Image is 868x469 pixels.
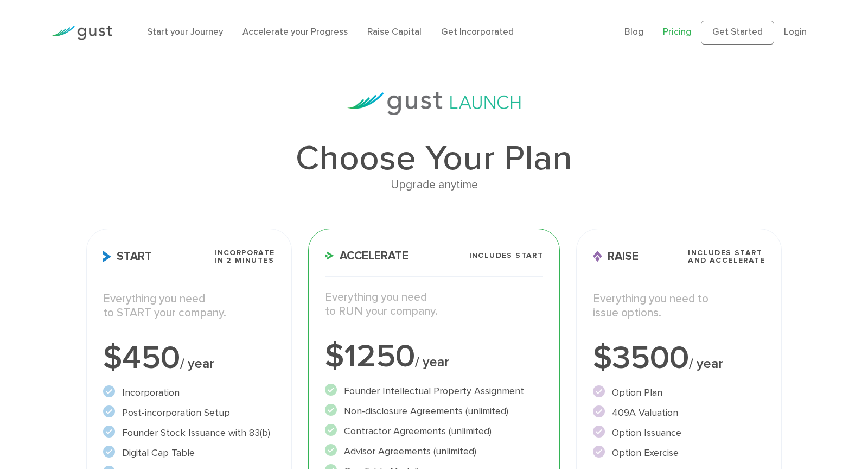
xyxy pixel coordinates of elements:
[689,356,723,372] span: / year
[593,251,639,262] span: Raise
[103,292,275,321] p: Everything you need to START your company.
[103,342,275,375] div: $450
[593,426,765,440] li: Option Issuance
[325,251,334,260] img: Accelerate Icon
[593,446,765,460] li: Option Exercise
[593,292,765,321] p: Everything you need to issue options.
[147,27,223,37] a: Start your Journey
[103,251,111,262] img: Start Icon X2
[180,356,214,372] span: / year
[325,340,544,373] div: $1250
[242,27,348,37] a: Accelerate your Progress
[469,252,544,259] span: Includes START
[325,384,544,398] li: Founder Intellectual Property Assignment
[593,342,765,375] div: $3500
[103,385,275,400] li: Incorporation
[103,405,275,420] li: Post-incorporation Setup
[214,249,275,264] span: Incorporate in 2 Minutes
[441,27,514,37] a: Get Incorporated
[325,404,544,419] li: Non-disclosure Agreements (unlimited)
[367,27,422,37] a: Raise Capital
[593,385,765,400] li: Option Plan
[325,290,544,319] p: Everything you need to RUN your company.
[593,251,602,262] img: Raise Icon
[784,27,807,37] a: Login
[415,354,449,370] span: / year
[663,27,691,37] a: Pricing
[347,92,521,115] img: gust-launch-logos.svg
[325,250,409,262] span: Accelerate
[86,176,782,194] div: Upgrade anytime
[52,26,112,40] img: Gust Logo
[103,251,152,262] span: Start
[624,27,643,37] a: Blog
[701,21,774,45] a: Get Started
[86,141,782,176] h1: Choose Your Plan
[688,249,765,264] span: Includes START and ACCELERATE
[593,405,765,420] li: 409A Valuation
[325,444,544,459] li: Advisor Agreements (unlimited)
[325,424,544,439] li: Contractor Agreements (unlimited)
[103,446,275,460] li: Digital Cap Table
[103,426,275,440] li: Founder Stock Issuance with 83(b)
